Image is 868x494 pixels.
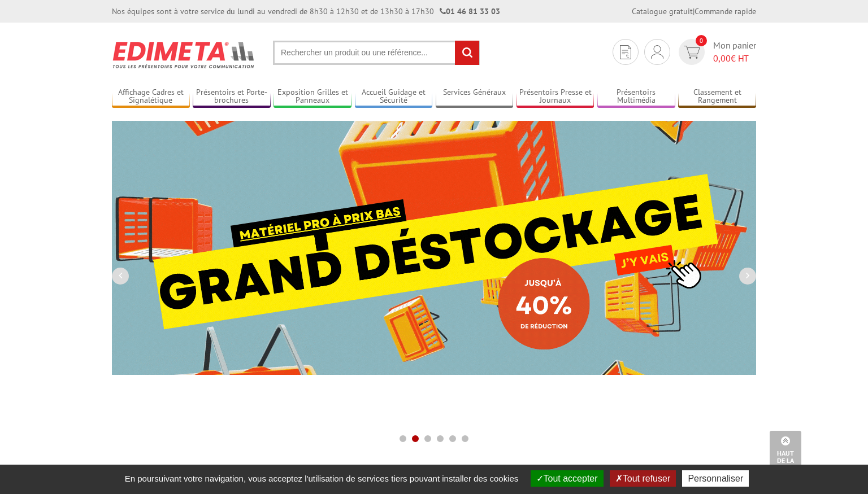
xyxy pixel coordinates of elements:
[531,470,604,487] button: Tout accepter
[770,431,801,477] a: Haut de la page
[713,39,756,65] span: Mon panier
[193,88,271,106] a: Présentoirs et Porte-brochures
[713,53,731,64] span: 0,00
[597,88,675,106] a: Présentoirs Multimédia
[632,6,756,17] div: |
[112,34,256,76] img: Présentoir, panneau, stand - Edimeta - PLV, affichage, mobilier bureau, entreprise
[440,6,500,16] strong: 01 46 81 33 03
[682,470,749,487] button: Personnaliser (fenêtre modale)
[684,46,700,59] img: devis rapide
[119,474,524,483] span: En poursuivant votre navigation, vous acceptez l'utilisation de services tiers pouvant installer ...
[676,39,756,65] a: devis rapide 0 Mon panier 0,00€ HT
[713,52,756,65] span: € HT
[620,45,631,59] img: devis rapide
[651,45,663,59] img: devis rapide
[696,35,707,46] span: 0
[517,88,594,106] a: Présentoirs Presse et Journaux
[355,88,433,106] a: Accueil Guidage et Sécurité
[436,88,514,106] a: Services Généraux
[112,88,190,106] a: Affichage Cadres et Signalétique
[695,6,756,16] a: Commande rapide
[274,88,351,106] a: Exposition Grilles et Panneaux
[610,470,676,487] button: Tout refuser
[112,6,500,17] div: Nos équipes sont à votre service du lundi au vendredi de 8h30 à 12h30 et de 13h30 à 17h30
[455,41,479,65] input: rechercher
[678,88,756,106] a: Classement et Rangement
[632,6,693,16] a: Catalogue gratuit
[273,41,480,65] input: Rechercher un produit ou une référence...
